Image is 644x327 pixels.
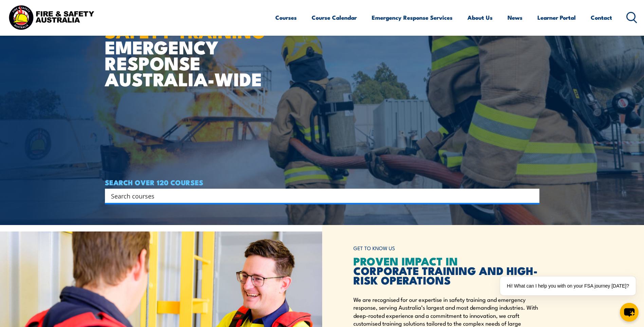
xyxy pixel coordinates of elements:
[500,276,636,295] div: Hi! What can I help you with on your FSA journey [DATE]?
[275,8,297,27] a: Courses
[528,191,537,201] button: Search magnifier button
[105,178,539,186] h4: SEARCH OVER 120 COURSES
[111,191,525,201] input: Search input
[312,8,357,27] a: Course Calendar
[537,8,576,27] a: Learner Portal
[372,8,453,27] a: Emergency Response Services
[467,8,493,27] a: About Us
[620,303,639,322] button: chat-button
[591,8,612,27] a: Contact
[353,256,539,285] h2: CORPORATE TRAINING AND HIGH-RISK OPERATIONS
[353,252,458,269] span: PROVEN IMPACT IN
[353,242,539,255] h6: GET TO KNOW US
[112,191,526,201] form: Search form
[508,8,522,27] a: News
